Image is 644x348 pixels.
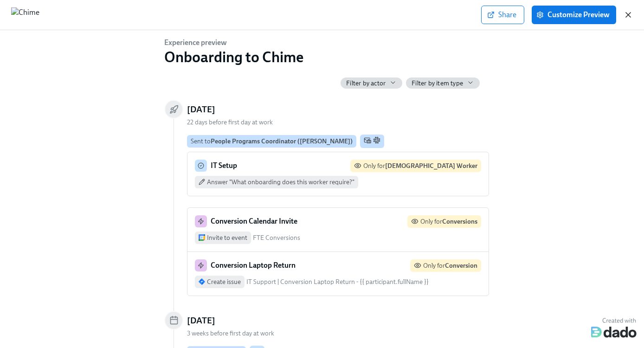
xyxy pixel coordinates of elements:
[445,262,477,270] strong: Conversion
[538,10,610,19] span: Customize Preview
[420,218,477,226] span: Only for
[195,215,481,228] div: Conversion Calendar InviteOnly forConversions
[195,160,481,172] div: IT SetupOnly for[DEMOGRAPHIC_DATA] Worker
[211,217,297,226] strong: Conversion Calendar Invite
[423,262,477,270] span: Only for
[364,136,371,146] span: Work Email
[191,137,353,146] div: Sent to
[412,79,463,88] span: Filter by item type
[164,38,303,48] h6: Experience preview
[207,233,247,242] div: Invite to event
[207,178,354,187] span: Answer "What onboarding does this worker require?"
[532,6,616,24] button: Customize Preview
[406,77,480,89] button: Filter by item type
[346,79,386,88] span: Filter by actor
[195,259,481,272] div: Conversion Laptop ReturnOnly forConversion
[373,136,380,146] span: Slack
[489,10,516,19] span: Share
[591,316,637,338] img: Dado
[164,48,303,66] h2: Onboarding to Chime
[363,162,477,170] span: Only for
[246,277,429,286] div: IT Support | Conversion Laptop Return - {{ participant.fullName }}
[207,277,241,286] div: Create issue
[187,103,215,116] h5: [DATE]
[481,6,524,24] button: Share
[211,137,353,145] strong: People Programs Coordinator ([PERSON_NAME])
[211,261,296,270] strong: Conversion Laptop Return
[187,315,215,327] h5: [DATE]
[187,118,273,126] span: 22 days before first day at work
[211,161,237,170] strong: IT Setup
[442,218,477,226] strong: Conversions
[341,77,402,89] button: Filter by actor
[385,162,477,170] strong: [DEMOGRAPHIC_DATA] Worker
[11,7,39,22] img: Chime
[253,233,300,242] div: FTE Conversions
[187,329,274,337] span: 3 weeks before first day at work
